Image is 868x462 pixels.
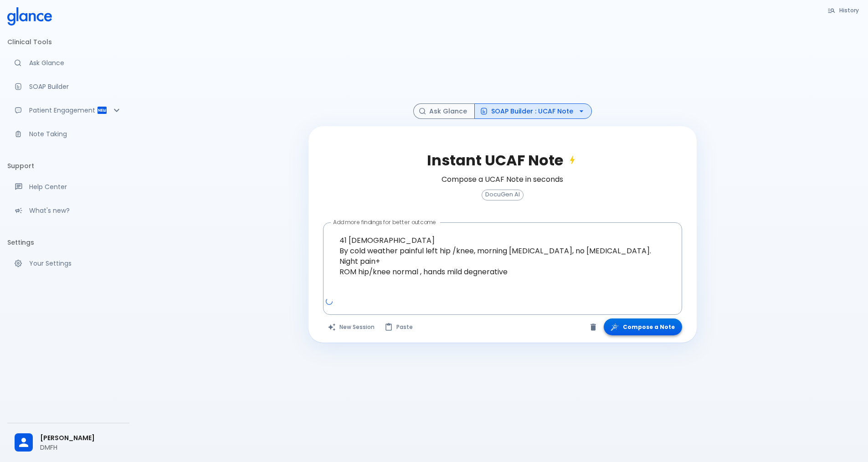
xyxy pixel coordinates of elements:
[7,31,129,53] li: Clinical Tools
[7,200,129,221] div: Recent updates and feature releases
[604,318,682,335] button: Compose a Note
[7,427,129,458] div: [PERSON_NAME]DMFH
[7,231,129,253] li: Settings
[40,433,122,443] span: [PERSON_NAME]
[323,318,380,335] button: Clears all inputs and results.
[29,58,122,67] p: Ask Glance
[442,173,563,186] h6: Compose a UCAF Note in seconds
[333,218,436,226] label: Add more findings for better outcome
[7,100,129,120] div: Patient Reports & Referrals
[7,53,129,73] a: Moramiz: Find ICD10AM codes instantly
[380,318,418,335] button: Paste from clipboard
[474,103,592,119] button: SOAP Builder : UCAF Note
[427,152,578,169] h2: Instant UCAF Note
[7,77,129,97] a: Docugen: Compose a clinical documentation in seconds
[823,4,864,17] button: History
[586,320,600,334] button: Clear
[7,124,129,144] a: Advanced note-taking
[29,259,122,268] p: Your Settings
[29,182,122,191] p: Help Center
[329,226,676,297] textarea: 41 [DEMOGRAPHIC_DATA] By cold weather painful left hip /knee, morning [MEDICAL_DATA], no [MEDICAL...
[29,129,122,139] p: Note Taking
[7,253,129,273] a: Manage your settings
[40,443,122,452] p: DMFH
[29,82,122,91] p: SOAP Builder
[482,191,523,198] span: DocuGen AI
[413,103,475,119] button: Ask Glance
[7,155,129,177] li: Support
[7,177,129,197] a: Get help from our support team
[29,106,97,115] p: Patient Engagement
[29,206,122,215] p: What's new?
